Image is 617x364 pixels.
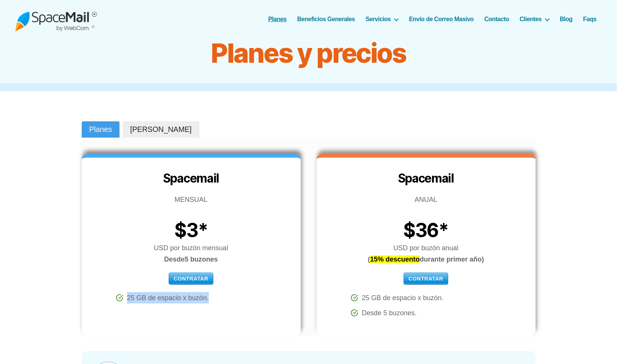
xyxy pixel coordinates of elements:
[268,15,287,23] a: Planes
[368,256,484,263] strong: ( durante primer año)
[317,171,536,186] h2: Spacemail
[409,15,474,23] a: Envío de Correo Masivo
[15,7,97,31] img: Spacemail
[272,15,602,23] nav: Horizontal
[484,15,509,23] a: Contacto
[82,242,301,265] p: USD por buzón mensual
[127,292,209,304] span: 25 GB de espacio x buzón.
[370,256,420,263] mark: 15% descuento
[89,124,112,135] span: Planes
[82,194,301,205] p: MENSUAL
[164,256,185,263] strong: Desde
[297,15,355,23] a: Beneficios Generales
[317,194,536,205] p: ANUAL
[164,256,218,263] strong: 5 buzones
[130,124,192,135] span: [PERSON_NAME]
[82,171,301,186] h2: Spacemail
[362,292,444,304] span: 25 GB de espacio x buzón.
[560,15,573,23] a: Blog
[583,15,597,23] a: Faqs
[317,242,536,265] p: USD por buzón anual
[362,307,417,319] span: Desde 5 buzones.
[366,15,399,23] a: Servicios
[520,15,549,23] a: Clientes
[120,38,498,68] h1: Planes y precios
